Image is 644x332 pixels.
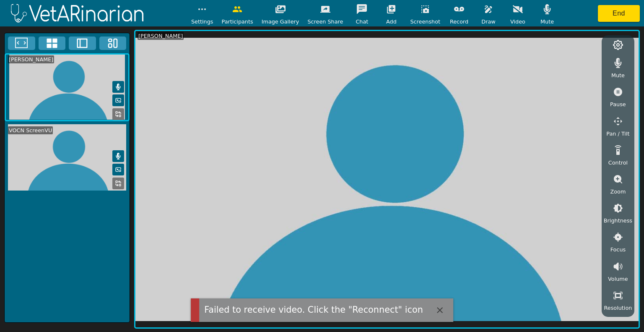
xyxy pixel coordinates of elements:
[221,18,253,26] span: Participants
[99,37,127,50] button: Three Window Medium
[610,246,626,254] span: Focus
[138,32,184,40] div: [PERSON_NAME]
[39,37,66,50] button: 4x4
[112,94,124,106] button: Picture in Picture
[611,71,625,79] span: Mute
[610,100,626,108] span: Pause
[112,150,124,162] button: Mute
[410,18,440,26] span: Screenshot
[4,1,151,25] img: logoWhite.png
[204,303,423,316] div: Failed to receive video. Click the "Reconnect" icon
[191,18,213,26] span: Settings
[262,18,299,26] span: Image Gallery
[386,18,397,26] span: Add
[112,108,124,120] button: Replace Feed
[610,188,626,196] span: Zoom
[8,37,35,50] button: Fullscreen
[69,37,96,50] button: Two Window Medium
[608,159,628,167] span: Control
[604,304,632,312] span: Resolution
[608,275,628,283] span: Volume
[481,18,495,26] span: Draw
[598,5,640,22] button: End
[112,178,124,189] button: Replace Feed
[307,18,343,26] span: Screen Share
[604,217,632,225] span: Brightness
[8,126,53,134] div: VOCN ScreenVU
[112,164,124,175] button: Picture in Picture
[540,18,554,26] span: Mute
[606,130,629,138] span: Pan / Tilt
[450,18,468,26] span: Record
[356,18,368,26] span: Chat
[8,55,54,63] div: [PERSON_NAME]
[112,81,124,93] button: Mute
[510,18,525,26] span: Video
